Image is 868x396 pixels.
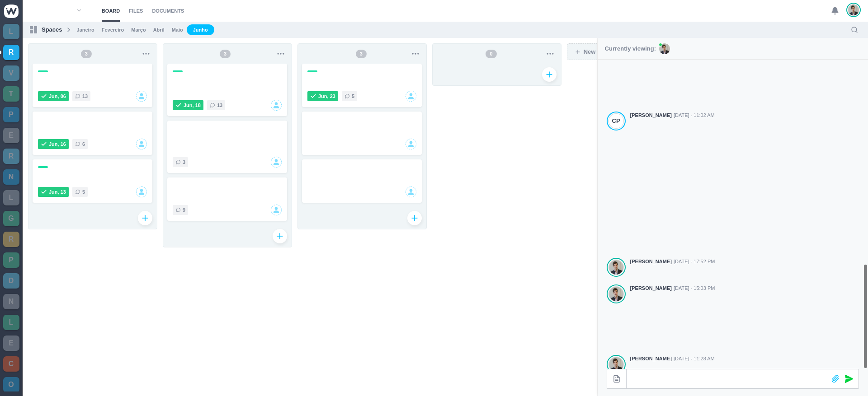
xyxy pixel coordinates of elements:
a: Janeiro [77,26,94,34]
a: D [3,273,19,289]
a: Abril [153,26,165,34]
span: 3 [183,158,185,167]
a: C [3,356,19,372]
a: L [3,315,19,330]
a: Fevereiro [102,26,124,34]
span: Jun, 06 [49,92,66,101]
span: 3 [356,50,367,58]
img: winio [4,5,19,18]
a: O [3,377,19,392]
p: Currently viewing: [605,44,656,53]
span: Jun, 18 [184,101,201,110]
a: N [3,294,19,309]
strong: [PERSON_NAME] [630,284,672,292]
a: R [3,149,19,164]
p: Spaces [42,25,62,34]
a: Maio [172,26,183,34]
span: CP [612,116,620,126]
span: Jun, 13 [49,187,66,196]
img: Pedro Lopes [609,357,623,372]
img: Pedro Lopes [609,260,623,275]
a: R [3,45,19,60]
img: spaces [30,26,37,33]
a: L [3,24,19,39]
span: [DATE] - 11:28 AM [674,355,715,363]
button: New Column [567,43,627,60]
span: Jun, 23 [318,92,335,101]
a: E [3,335,19,351]
span: 6 [82,140,85,149]
span: 5 [352,92,354,101]
strong: [PERSON_NAME] [630,355,672,363]
a: P [3,252,19,268]
a: T [3,86,19,102]
span: [DATE] - 17:52 PM [674,258,715,266]
strong: [PERSON_NAME] [630,258,672,266]
img: Pedro Lopes [609,286,623,302]
span: Jun, 16 [49,140,66,149]
a: L [3,190,19,205]
span: 0 [486,50,496,58]
span: 5 [82,187,85,196]
span: 13 [82,92,88,101]
strong: [PERSON_NAME] [630,112,672,119]
a: R [3,232,19,247]
a: N [3,169,19,185]
a: Junho [187,24,214,36]
span: [DATE] - 11:02 AM [674,112,715,119]
a: E [3,128,19,143]
a: P [3,107,19,122]
span: 13 [217,101,222,110]
span: [DATE] - 15:03 PM [674,284,715,292]
a: V [3,65,19,81]
span: 9 [183,205,185,214]
img: PL [659,43,670,54]
img: Pedro Lopes [848,4,859,16]
a: Março [131,26,146,34]
span: 3 [220,50,231,58]
span: 3 [81,50,92,58]
a: G [3,211,19,226]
